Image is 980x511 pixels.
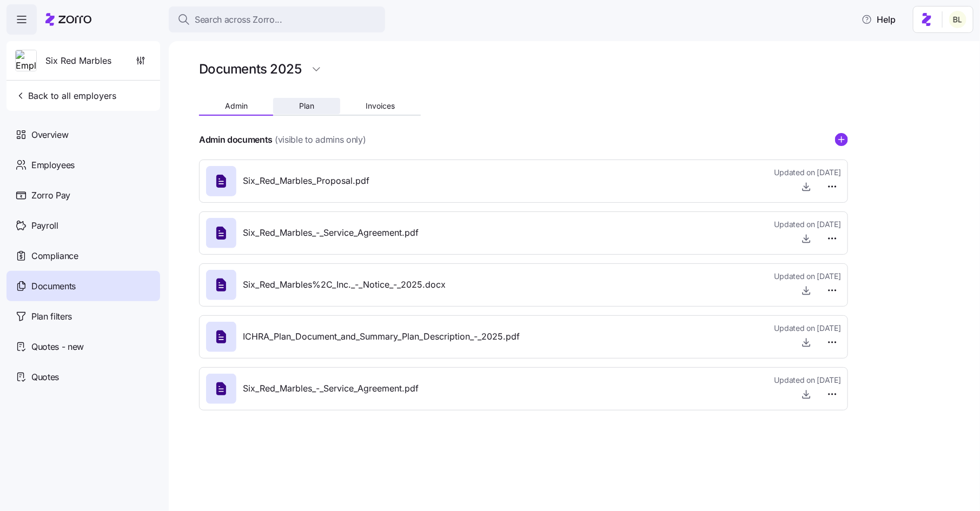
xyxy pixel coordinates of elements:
[299,102,314,110] span: Plan
[949,11,966,28] img: 2fabda6663eee7a9d0b710c60bc473af
[243,174,369,188] span: Six_Red_Marbles_Proposal.pdf
[774,167,841,178] span: Updated on [DATE]
[31,219,58,233] span: Payroll
[6,120,160,150] a: Overview
[6,331,160,362] a: Quotes - new
[6,362,160,392] a: Quotes
[195,13,282,26] span: Search across Zorro...
[31,158,75,172] span: Employees
[31,340,84,354] span: Quotes - new
[225,102,248,110] span: Admin
[774,219,841,230] span: Updated on [DATE]
[243,278,446,291] span: Six_Red_Marbles%2C_Inc._-_Notice_-_2025.docx
[11,85,121,107] button: Back to all employers
[366,102,395,110] span: Invoices
[31,310,72,323] span: Plan filters
[16,50,36,72] img: Employer logo
[243,330,520,343] span: ICHRA_Plan_Document_and_Summary_Plan_Description_-_2025.pdf
[835,133,848,146] svg: add icon
[31,128,68,142] span: Overview
[199,134,273,146] h4: Admin documents
[31,189,70,202] span: Zorro Pay
[15,89,116,102] span: Back to all employers
[6,271,160,301] a: Documents
[774,271,841,282] span: Updated on [DATE]
[774,323,841,334] span: Updated on [DATE]
[31,249,78,263] span: Compliance
[774,375,841,386] span: Updated on [DATE]
[6,180,160,210] a: Zorro Pay
[275,133,366,147] span: (visible to admins only)
[862,13,896,26] span: Help
[6,210,160,241] a: Payroll
[6,241,160,271] a: Compliance
[31,280,76,293] span: Documents
[45,54,111,68] span: Six Red Marbles
[243,382,419,395] span: Six_Red_Marbles_-_Service_Agreement.pdf
[6,301,160,331] a: Plan filters
[199,61,301,77] h1: Documents 2025
[243,226,419,240] span: Six_Red_Marbles_-_Service_Agreement.pdf
[31,370,59,384] span: Quotes
[853,9,904,30] button: Help
[6,150,160,180] a: Employees
[169,6,385,32] button: Search across Zorro...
